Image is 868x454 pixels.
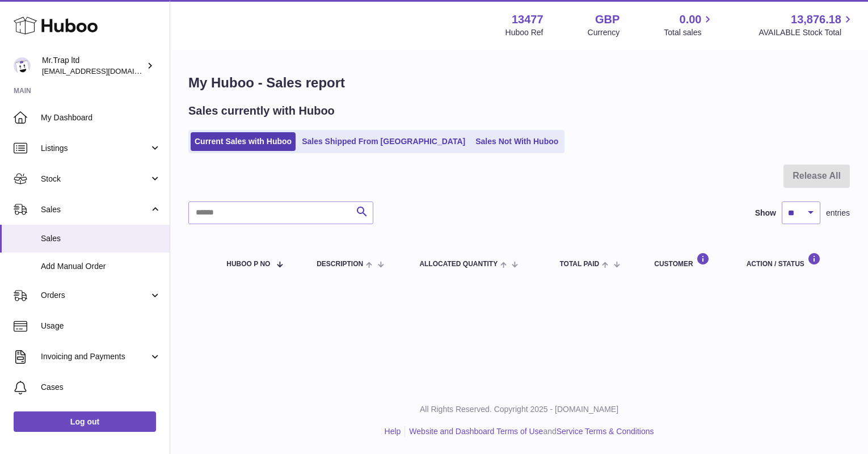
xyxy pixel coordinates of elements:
[588,27,620,38] div: Currency
[317,260,363,268] span: Description
[226,260,270,268] span: Huboo P no
[41,382,161,393] span: Cases
[791,12,841,27] span: 13,876.18
[41,261,161,272] span: Add Manual Order
[41,290,149,301] span: Orders
[41,204,149,215] span: Sales
[41,174,149,184] span: Stock
[385,427,401,436] a: Help
[14,57,31,74] img: office@grabacz.eu
[14,411,156,432] a: Log out
[664,27,714,38] span: Total sales
[188,74,850,92] h1: My Huboo - Sales report
[595,12,620,27] strong: GBP
[41,143,149,154] span: Listings
[409,427,543,436] a: Website and Dashboard Terms of Use
[42,55,144,77] div: Mr.Trap ltd
[191,132,296,151] a: Current Sales with Huboo
[405,426,654,437] li: and
[759,27,854,38] span: AVAILABLE Stock Total
[41,233,161,244] span: Sales
[42,66,167,75] span: [EMAIL_ADDRESS][DOMAIN_NAME]
[747,253,838,268] div: Action / Status
[188,103,335,119] h2: Sales currently with Huboo
[759,12,854,38] a: 13,876.18 AVAILABLE Stock Total
[179,404,859,415] p: All Rights Reserved. Copyright 2025 - [DOMAIN_NAME]
[41,351,149,362] span: Invoicing and Payments
[41,321,161,331] span: Usage
[664,12,714,38] a: 0.00 Total sales
[755,208,776,218] label: Show
[298,132,469,151] a: Sales Shipped From [GEOGRAPHIC_DATA]
[419,260,498,268] span: ALLOCATED Quantity
[680,12,702,27] span: 0.00
[826,208,850,218] span: entries
[654,253,723,268] div: Customer
[559,260,599,268] span: Total paid
[505,27,543,38] div: Huboo Ref
[512,12,543,27] strong: 13477
[41,112,161,123] span: My Dashboard
[557,427,654,436] a: Service Terms & Conditions
[471,132,562,151] a: Sales Not With Huboo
